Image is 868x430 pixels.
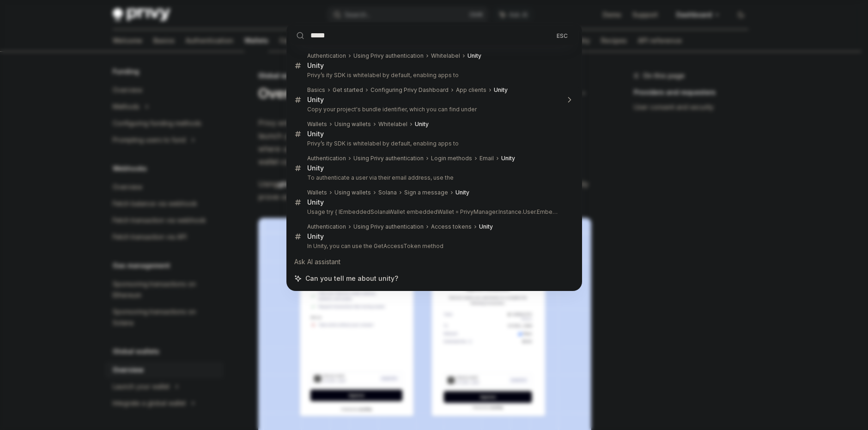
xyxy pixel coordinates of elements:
b: Unity [307,198,324,206]
div: Login methods [431,155,472,162]
div: Using Privy authentication [353,223,424,230]
p: Copy your project's bundle identifier, which you can find under [307,106,559,113]
p: To authenticate a user via their email address, use the [307,174,559,182]
b: Unity [307,232,324,240]
div: Wallets [307,121,327,128]
div: Using wallets [334,121,371,128]
b: Unity [467,52,481,59]
div: App clients [456,86,486,94]
b: Unity [307,164,324,172]
div: Whitelabel [431,52,460,60]
p: Privy’s ity SDK is whitelabel by default, enabling apps to [307,140,559,147]
div: Using Privy authentication [353,52,424,60]
div: Ask AI assistant [290,254,579,270]
div: Using wallets [334,189,371,196]
b: Unity [307,96,324,103]
div: Email [480,155,494,162]
p: In Unity, you can use the GetAccessToken method [307,242,559,250]
div: Authentication [307,223,346,230]
div: Wallets [307,189,327,196]
b: Unity [479,223,493,230]
div: Whitelabel [378,121,407,128]
b: Unity [307,61,324,69]
div: Get started [333,86,363,94]
div: Using Privy authentication [353,155,424,162]
p: Privy’s ity SDK is whitelabel by default, enabling apps to [307,72,559,79]
b: Unity [455,189,469,196]
p: Usage try { IEmbeddedSolanaWallet embeddedWallet = PrivyManager.Instance.User.EmbeddedSolanaWal [307,208,559,216]
div: Configuring Privy Dashboard [370,86,449,94]
div: Sign a message [404,189,448,196]
div: ESC [554,30,571,40]
b: Unity [501,155,515,162]
div: Basics [307,86,325,94]
b: Unity [494,86,508,93]
span: Can you tell me about unity? [305,274,398,283]
div: Authentication [307,52,346,60]
b: Unity [415,121,429,127]
div: Authentication [307,155,346,162]
div: Access tokens [431,223,472,230]
div: Solana [378,189,397,196]
b: Unity [307,130,324,138]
